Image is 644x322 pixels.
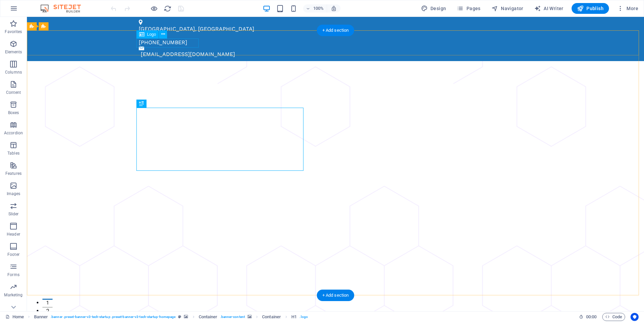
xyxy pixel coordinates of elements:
[572,3,609,14] button: Publish
[184,315,188,319] i: This element contains a background
[303,4,327,12] button: 100%
[114,34,208,41] a: [EMAIL_ADDRESS][DOMAIN_NAME]
[262,313,281,321] span: Click to select. Double-click to edit
[317,25,354,36] div: + Add section
[602,313,625,321] button: Code
[8,110,19,115] p: Boxes
[199,313,218,321] span: Click to select. Double-click to edit
[248,315,252,319] i: This element contains a background
[147,32,156,36] span: Logo
[491,5,523,12] span: Navigator
[7,191,21,196] p: Images
[291,313,297,321] span: Click to select. Double-click to edit
[313,4,324,12] h6: 100%
[577,5,604,12] span: Publish
[489,3,526,14] button: Navigator
[418,3,449,14] div: Design (Ctrl+Alt+Y)
[317,290,354,301] div: + Add section
[178,315,181,319] i: This element is a customizable preset
[331,5,337,11] i: On resize automatically adjust zoom level to fit chosen device.
[454,3,483,14] button: Pages
[7,151,20,156] p: Tables
[534,5,563,12] span: AI Writer
[591,314,592,319] span: :
[614,3,641,14] button: More
[34,313,308,321] nav: breadcrumb
[605,313,622,321] span: Code
[5,29,22,34] p: Favorites
[51,313,175,321] span: . banner .preset-banner-v3-tech-startup .preset-banner-v3-tech-startup-homepage
[5,171,22,176] p: Features
[418,3,449,14] button: Design
[579,313,597,321] h6: Session time
[6,90,21,95] p: Content
[39,4,89,12] img: Editor Logo
[532,3,566,14] button: AI Writer
[112,22,160,29] span: [PHONE_NUMBER]
[164,5,171,12] i: Reload page
[457,5,480,12] span: Pages
[4,292,23,298] p: Marketing
[15,282,26,283] button: 1
[150,4,158,12] button: Click here to leave preview mode and continue editing
[421,5,446,12] span: Design
[7,272,20,277] p: Forms
[7,252,20,257] p: Footer
[112,9,227,15] span: [GEOGRAPHIC_DATA], [GEOGRAPHIC_DATA]
[617,5,638,12] span: More
[15,290,26,291] button: 2
[5,313,24,321] a: Click to cancel selection. Double-click to open Pages
[8,211,19,217] p: Slider
[586,313,597,321] span: 00 00
[34,313,48,321] span: Click to select. Double-click to edit
[4,130,23,136] p: Accordion
[5,49,22,55] p: Elements
[5,70,22,75] p: Columns
[220,313,245,321] span: . banner-content
[631,313,639,321] button: Usercentrics
[299,313,308,321] span: . logo
[163,4,171,12] button: reload
[7,232,20,237] p: Header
